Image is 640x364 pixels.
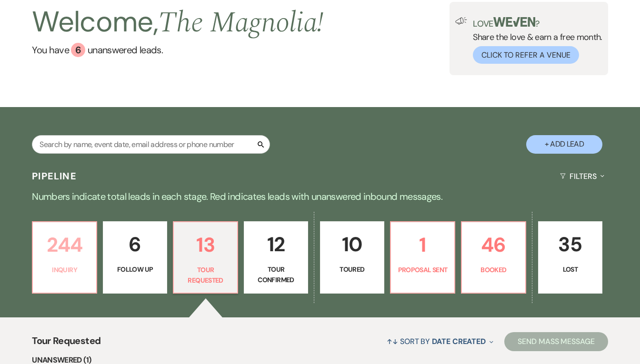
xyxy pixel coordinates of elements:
p: 35 [544,228,596,260]
span: The Magnolia ! [158,1,324,45]
img: weven-logo-green.svg [493,17,536,27]
p: Lost [544,264,596,275]
button: Click to Refer a Venue [473,46,579,64]
p: Tour Confirmed [250,264,302,285]
span: Date Created [432,336,486,346]
p: 6 [109,228,161,260]
h3: Pipeline [32,169,77,183]
span: ↑↓ [387,336,398,346]
a: 13Tour Requested [173,221,238,294]
span: Tour Requested [32,334,100,354]
a: You have 6 unanswered leads. [32,43,324,57]
p: 12 [250,228,302,260]
button: Send Mass Message [504,332,608,351]
p: Love ? [473,17,602,28]
p: 244 [39,229,90,261]
p: 10 [326,228,378,260]
p: 1 [397,229,449,261]
input: Search by name, event date, email address or phone number [32,135,270,154]
a: 12Tour Confirmed [244,221,308,294]
div: Share the love & earn a free month. [467,17,602,64]
button: + Add Lead [526,135,602,154]
p: 13 [180,229,231,261]
a: 35Lost [538,221,602,294]
button: Sort By Date Created [383,329,497,354]
p: Inquiry [39,265,90,275]
p: Tour Requested [180,265,231,286]
p: 46 [468,229,520,261]
h2: Welcome, [32,2,324,43]
p: Booked [468,265,520,275]
p: Proposal Sent [397,265,449,275]
button: Filters [556,164,608,189]
p: Toured [326,264,378,275]
a: 6Follow Up [103,221,167,294]
a: 244Inquiry [32,221,97,294]
a: 46Booked [461,221,526,294]
a: 1Proposal Sent [390,221,455,294]
img: loud-speaker-illustration.svg [455,17,467,25]
a: 10Toured [320,221,384,294]
p: Follow Up [109,264,161,275]
div: 6 [71,43,85,57]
